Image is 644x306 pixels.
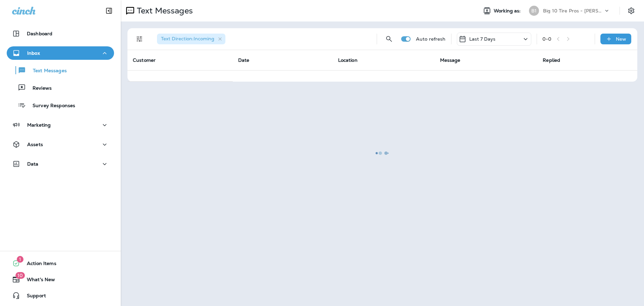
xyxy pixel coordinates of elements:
span: What's New [20,277,55,285]
p: Inbox [27,50,40,56]
span: Action Items [20,261,56,269]
button: Marketing [7,118,114,132]
button: Collapse Sidebar [100,4,118,17]
span: Support [20,293,46,301]
button: 10What's New [7,273,114,286]
p: Reviews [26,85,52,92]
button: Reviews [7,81,114,95]
button: Dashboard [7,27,114,40]
p: New [616,36,626,42]
span: 10 [15,272,25,279]
p: Survey Responses [26,103,75,109]
button: Inbox [7,46,114,60]
span: 1 [17,256,23,263]
p: Dashboard [27,31,52,36]
button: Data [7,157,114,171]
p: Data [27,161,39,167]
p: Marketing [27,122,51,128]
button: Assets [7,138,114,151]
button: Support [7,289,114,302]
p: Text Messages [26,68,67,74]
button: 1Action Items [7,257,114,270]
p: Assets [27,142,43,147]
button: Text Messages [7,63,114,77]
button: Survey Responses [7,98,114,112]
